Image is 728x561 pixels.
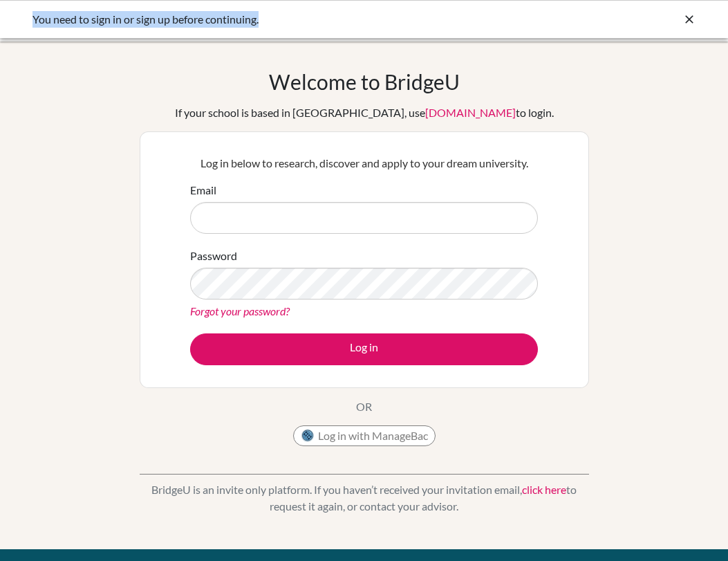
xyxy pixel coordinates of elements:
[269,69,460,94] h1: Welcome to BridgeU
[293,425,436,446] button: Log in with ManageBac
[190,155,538,172] p: Log in below to research, discover and apply to your dream university.
[190,248,237,264] label: Password
[32,11,489,28] div: You need to sign in or sign up before continuing.
[522,483,566,496] a: click here
[190,304,290,318] a: Forgot your password?
[140,481,589,515] p: BridgeU is an invite only platform. If you haven’t received your invitation email, to request it ...
[190,182,216,199] label: Email
[190,333,538,365] button: Log in
[425,106,516,119] a: [DOMAIN_NAME]
[356,398,372,415] p: OR
[175,104,554,121] div: If your school is based in [GEOGRAPHIC_DATA], use to login.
